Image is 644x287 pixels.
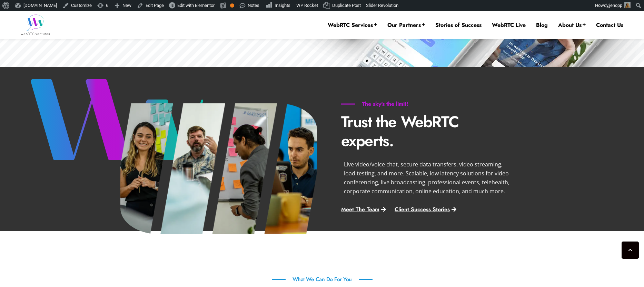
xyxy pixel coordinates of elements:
a: Our Partners [387,21,425,29]
span: Client Success Stories [395,207,450,212]
span: Slider Revolution [366,3,398,8]
span: Edit with Elementor [177,3,215,8]
div: OK [230,3,234,8]
h6: What We Can Do For You [272,277,373,282]
a: Blog [536,21,548,29]
a: WebRTC Live [492,21,526,29]
p: Trust the WebRTC experts. [341,112,514,150]
a: Meet The Team [341,207,386,212]
span: Meet The Team [341,207,379,212]
span: jenopp [609,3,622,8]
a: WebRTC Services [328,21,377,29]
a: About Us [558,21,586,29]
a: Stories of Success [435,21,482,29]
span: Insights [275,3,290,8]
a: Contact Us [596,21,623,29]
img: WebRTC.ventures [21,14,50,35]
a: Client Success Stories [395,207,456,212]
p: Live video/voice chat, secure data transfers, video streaming, load testing, and more. Scalable, ... [344,160,511,196]
h6: The sky's the limit! [341,101,429,107]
